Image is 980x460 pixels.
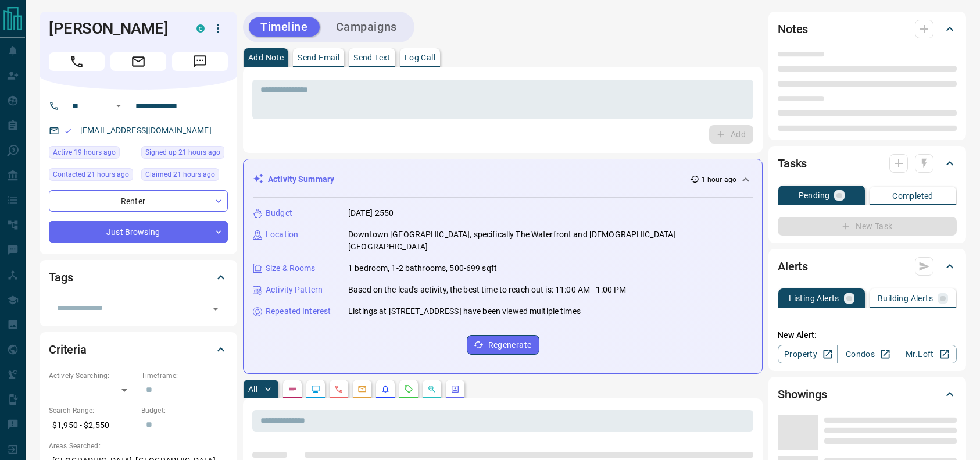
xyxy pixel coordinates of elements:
[427,384,437,394] svg: Opportunities
[381,384,390,394] svg: Listing Alerts
[266,262,316,274] p: Size & Rooms
[49,52,105,71] span: Call
[49,168,135,184] div: Thu Aug 14 2025
[196,24,205,33] div: condos.ca
[266,229,298,241] p: Location
[49,221,228,243] div: Just Browsing
[778,380,957,408] div: Showings
[778,15,957,43] div: Notes
[49,340,87,359] h2: Criteria
[467,335,539,355] button: Regenerate
[288,384,297,394] svg: Notes
[141,405,228,416] p: Budget:
[110,52,166,71] span: Email
[268,173,334,186] p: Activity Summary
[49,370,135,381] p: Actively Searching:
[266,207,292,219] p: Budget
[892,192,933,200] p: Completed
[49,146,135,162] div: Thu Aug 14 2025
[357,384,367,394] svg: Emails
[405,54,435,62] p: Log Call
[49,268,73,287] h2: Tags
[450,384,460,394] svg: Agent Actions
[141,146,228,162] div: Thu Aug 14 2025
[404,384,413,394] svg: Requests
[348,284,626,296] p: Based on the lead's activity, the best time to reach out is: 11:00 AM - 1:00 PM
[249,17,320,37] button: Timeline
[80,126,212,135] a: [EMAIL_ADDRESS][DOMAIN_NAME]
[837,345,897,363] a: Condos
[64,127,72,135] svg: Email Valid
[141,370,228,381] p: Timeframe:
[348,207,394,219] p: [DATE]-2550
[878,294,933,302] p: Building Alerts
[266,305,331,318] p: Repeated Interest
[145,169,215,180] span: Claimed 21 hours ago
[778,149,957,177] div: Tasks
[112,99,126,113] button: Open
[778,252,957,280] div: Alerts
[253,169,753,190] div: Activity Summary1 hour ago
[778,329,957,341] p: New Alert:
[348,229,753,253] p: Downtown [GEOGRAPHIC_DATA], specifically The Waterfront and [DEMOGRAPHIC_DATA][GEOGRAPHIC_DATA]
[266,284,323,296] p: Activity Pattern
[49,263,228,291] div: Tags
[53,147,116,158] span: Active 19 hours ago
[248,385,257,393] p: All
[778,257,808,276] h2: Alerts
[897,345,957,363] a: Mr.Loft
[53,169,129,180] span: Contacted 21 hours ago
[334,384,344,394] svg: Calls
[348,262,497,274] p: 1 bedroom, 1-2 bathrooms, 500-699 sqft
[298,54,339,62] p: Send Email
[353,54,391,62] p: Send Text
[324,17,409,37] button: Campaigns
[778,154,807,173] h2: Tasks
[778,20,808,38] h2: Notes
[778,385,827,404] h2: Showings
[789,294,839,302] p: Listing Alerts
[145,147,220,158] span: Signed up 21 hours ago
[248,54,284,62] p: Add Note
[49,441,228,451] p: Areas Searched:
[49,405,135,416] p: Search Range:
[49,19,179,38] h1: [PERSON_NAME]
[49,190,228,212] div: Renter
[778,345,838,363] a: Property
[49,336,228,363] div: Criteria
[702,174,736,185] p: 1 hour ago
[208,301,224,317] button: Open
[141,168,228,184] div: Thu Aug 14 2025
[49,416,135,435] p: $1,950 - $2,550
[348,305,581,318] p: Listings at [STREET_ADDRESS] have been viewed multiple times
[172,52,228,71] span: Message
[799,191,830,199] p: Pending
[311,384,320,394] svg: Lead Browsing Activity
